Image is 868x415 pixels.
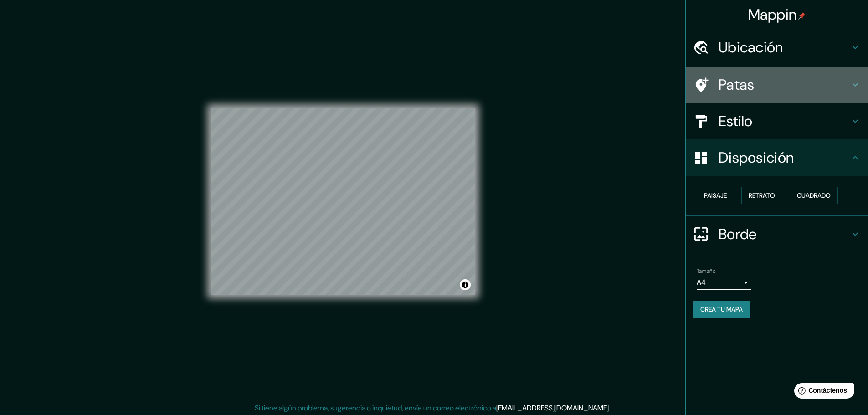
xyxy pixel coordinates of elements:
[719,148,794,167] font: Disposición
[749,191,775,200] font: Retrato
[797,191,831,200] font: Cuadrado
[741,187,782,204] button: Retrato
[686,67,868,103] div: Patas
[255,403,496,413] font: Si tiene algún problema, sugerencia o inquietud, envíe un correo electrónico a
[719,75,755,94] font: Patas
[798,12,806,20] img: pin-icon.png
[719,38,783,57] font: Ubicación
[697,277,706,287] font: A4
[719,225,757,244] font: Borde
[496,403,609,413] a: [EMAIL_ADDRESS][DOMAIN_NAME]
[697,187,734,204] button: Paisaje
[704,191,727,200] font: Paisaje
[686,103,868,139] div: Estilo
[787,379,858,405] iframe: Lanzador de widgets de ayuda
[719,112,753,131] font: Estilo
[686,29,868,66] div: Ubicación
[700,305,743,313] font: Crea tu mapa
[693,301,750,318] button: Crea tu mapa
[790,187,838,204] button: Cuadrado
[460,279,471,290] button: Activar o desactivar atribución
[748,5,797,24] font: Mappin
[611,403,613,413] font: .
[610,403,611,413] font: .
[686,216,868,252] div: Borde
[609,403,610,413] font: .
[697,267,715,275] font: Tamaño
[697,275,751,290] div: A4
[686,139,868,176] div: Disposición
[211,108,475,295] canvas: Mapa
